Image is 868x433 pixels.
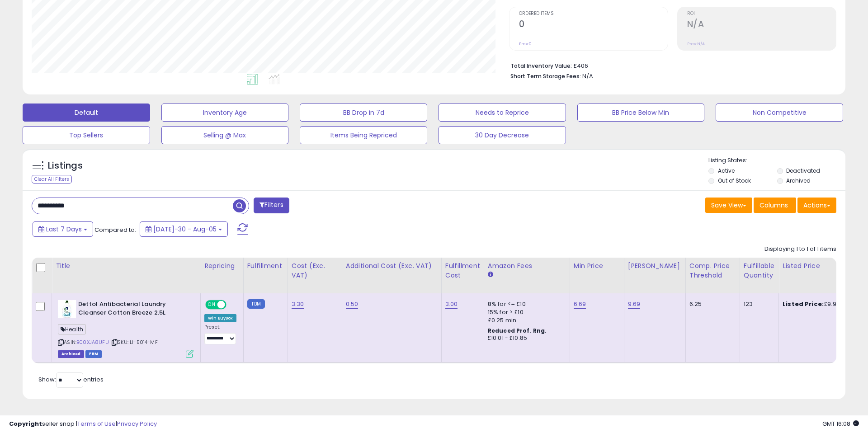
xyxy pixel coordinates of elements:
div: £10.01 - £10.85 [488,334,563,342]
a: 9.69 [628,300,641,309]
button: BB Drop in 7d [300,104,427,122]
div: Win BuyBox [204,314,236,322]
h5: Listings [48,160,83,172]
a: 3.30 [292,300,304,309]
small: Amazon Fees. [488,271,493,279]
label: Out of Stock [718,177,751,184]
div: Fulfillable Quantity [744,261,775,280]
b: Short Term Storage Fees: [510,72,581,80]
span: Health [58,324,86,334]
b: Total Inventory Value: [510,62,572,70]
div: Cost (Exc. VAT) [292,261,338,280]
div: Clear All Filters [32,175,72,184]
b: Reduced Prof. Rng. [488,327,547,334]
small: FBM [247,299,265,309]
span: 2025-08-14 16:08 GMT [822,419,859,428]
div: Fulfillment [247,261,284,271]
img: 319rmb7Ib7L._SL40_.jpg [58,300,76,318]
button: [DATE]-30 - Aug-05 [140,221,228,237]
a: 0.50 [346,300,359,309]
button: Top Sellers [23,126,150,144]
div: Title [56,261,197,271]
span: FBM [85,350,102,358]
label: Archived [786,177,811,184]
a: Terms of Use [77,419,116,428]
button: Items Being Repriced [300,126,427,144]
div: 8% for <= £10 [488,300,563,308]
button: Save View [705,198,752,213]
div: Fulfillment Cost [445,261,480,280]
div: Comp. Price Threshold [689,261,736,280]
a: Privacy Policy [117,419,157,428]
label: Deactivated [786,167,820,174]
span: N/A [582,72,593,80]
div: Displaying 1 to 1 of 1 items [764,245,836,254]
div: Min Price [574,261,620,271]
span: Ordered Items [519,11,668,16]
button: Non Competitive [716,104,843,122]
div: Listed Price [783,261,861,271]
label: Active [718,167,735,174]
div: Additional Cost (Exc. VAT) [346,261,438,271]
p: Listing States: [708,156,845,165]
div: ASIN: [58,300,193,357]
h2: 0 [519,19,668,31]
button: Filters [254,198,289,213]
span: Listings that have been deleted from Seller Central [58,350,84,358]
button: Columns [754,198,796,213]
b: Dettol Antibacterial Laundry Cleanser Cotton Breeze 2.5L [78,300,188,319]
strong: Copyright [9,419,42,428]
a: 6.69 [574,300,586,309]
div: seller snap | | [9,420,157,428]
li: £406 [510,60,830,71]
h2: N/A [687,19,836,31]
button: Needs to Reprice [439,104,566,122]
div: 123 [744,300,772,308]
small: Prev: 0 [519,41,532,47]
div: Repricing [204,261,240,271]
span: ROI [687,11,836,16]
span: Show: entries [38,375,104,384]
div: £0.25 min [488,316,563,325]
button: Last 7 Days [33,221,93,237]
span: Last 7 Days [46,225,82,234]
span: ON [206,301,217,309]
span: OFF [225,301,240,309]
a: B00XJA8UFU [76,339,109,346]
div: 6.25 [689,300,733,308]
div: [PERSON_NAME] [628,261,682,271]
button: Default [23,104,150,122]
button: Actions [797,198,836,213]
small: Prev: N/A [687,41,705,47]
span: [DATE]-30 - Aug-05 [153,225,217,234]
button: Inventory Age [161,104,289,122]
div: £9.99 [783,300,858,308]
div: Amazon Fees [488,261,566,271]
span: Columns [759,201,788,210]
span: Compared to: [94,226,136,234]
div: 15% for > £10 [488,308,563,316]
div: Preset: [204,324,236,344]
a: 3.00 [445,300,458,309]
span: | SKU: LI-5014-MF [110,339,158,346]
button: Selling @ Max [161,126,289,144]
button: BB Price Below Min [577,104,705,122]
b: Listed Price: [783,300,824,308]
button: 30 Day Decrease [439,126,566,144]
